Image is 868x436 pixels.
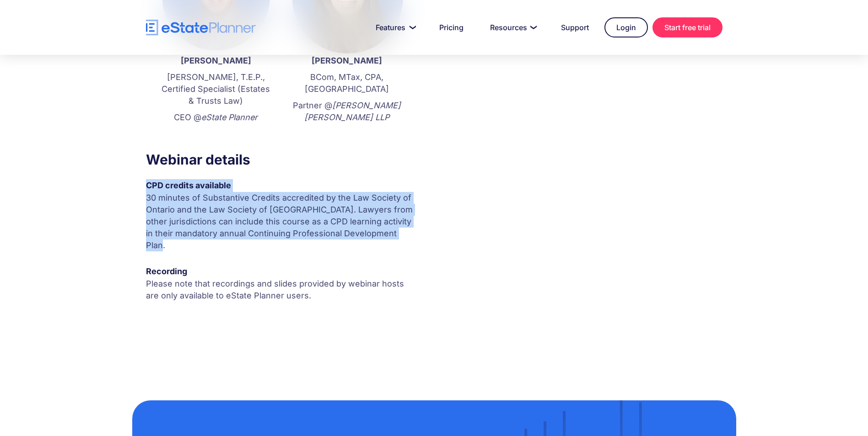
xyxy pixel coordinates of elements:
em: [PERSON_NAME] [PERSON_NAME] LLP [304,101,401,122]
p: Please note that recordings and slides provided by webinar hosts are only available to eState Pla... [146,278,417,302]
strong: CPD credits available [146,181,231,190]
p: [PERSON_NAME], T.E.P., Certified Specialist (Estates & Trusts Law) [160,71,272,107]
p: ‍ [291,128,403,140]
div: Recording [146,265,417,278]
p: 30 minutes of Substantive Credits accredited by the Law Society of Ontario and the Law Society of... [146,192,417,251]
p: ‍ [146,306,417,318]
a: home [146,20,256,36]
p: CEO @ [160,112,272,123]
strong: [PERSON_NAME] [312,56,382,65]
a: Login [604,17,648,37]
em: eState Planner [201,112,258,122]
strong: [PERSON_NAME] [181,56,251,65]
p: BCom, MTax, CPA, [GEOGRAPHIC_DATA] [291,71,403,95]
a: Features [365,18,424,37]
p: ‍ [160,128,272,140]
a: Resources [479,18,545,37]
a: Start free trial [652,17,722,37]
p: Partner @ [291,100,403,123]
h3: Webinar details [146,149,417,170]
a: Support [550,18,600,37]
a: Pricing [428,18,474,37]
